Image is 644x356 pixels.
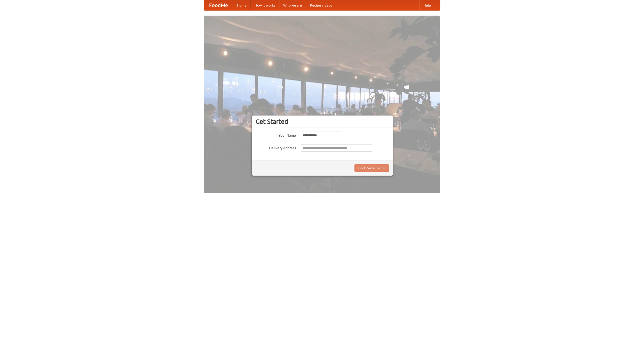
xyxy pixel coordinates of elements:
h3: Get Started [256,118,389,125]
a: Help [419,0,435,10]
a: Who we are [279,0,306,10]
label: Your Name [256,132,296,138]
button: Find Restaurants! [354,164,389,172]
label: Delivery Address [256,144,296,150]
a: How it works [251,0,279,10]
a: Recipe videos [306,0,336,10]
a: FoodMe [204,0,233,10]
a: Home [233,0,251,10]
